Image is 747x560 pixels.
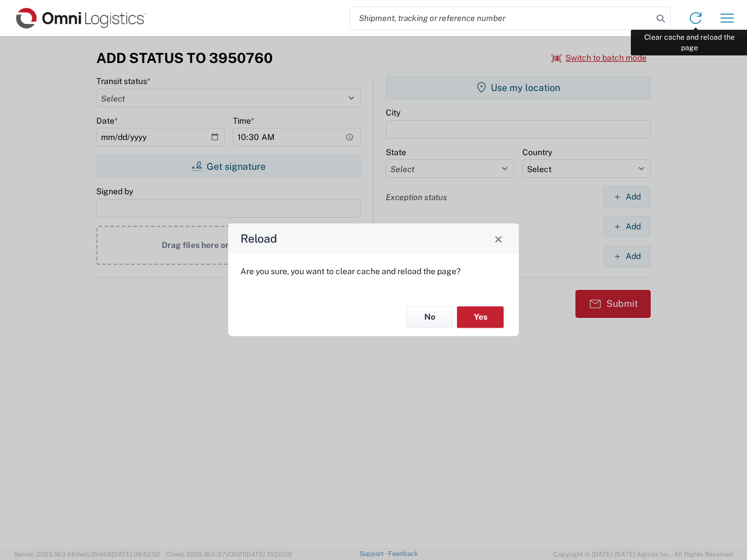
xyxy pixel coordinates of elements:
button: Yes [457,306,504,328]
button: No [406,306,453,328]
p: Are you sure, you want to clear cache and reload the page? [240,266,507,276]
button: Close [490,230,507,247]
h4: Reload [240,230,277,247]
input: Shipment, tracking or reference number [350,7,652,29]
